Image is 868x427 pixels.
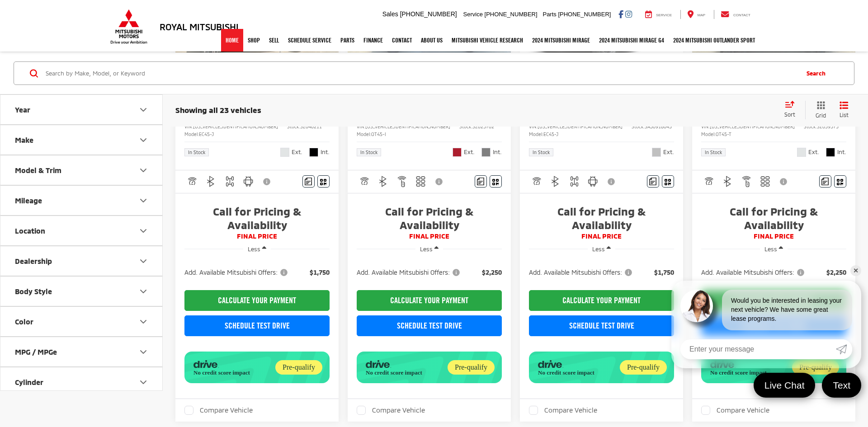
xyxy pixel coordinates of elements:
button: Add. Available Mitsubishi Offers: [184,268,291,277]
span: FINAL PRICE [701,232,846,241]
div: Year [138,104,149,115]
a: Instagram: Click to visit our Instagram page [625,10,632,18]
img: Comments [305,178,312,185]
a: Map [680,10,712,19]
button: Select sort value [780,101,805,119]
span: FINAL PRICE [357,232,502,241]
span: Black [826,148,835,157]
span: Less [420,245,433,253]
span: Black [309,148,318,157]
span: $1,750 [654,268,674,277]
span: Text [828,379,855,391]
span: Grid [816,112,826,119]
input: Search by Make, Model, or Keyword [45,62,797,84]
button: Search [797,62,839,84]
span: In Stock [360,150,377,155]
a: Mitsubishi Vehicle Research [447,29,528,52]
div: Model & Trim [15,166,61,174]
button: Less [415,241,443,257]
img: Bluetooth® [205,176,217,187]
button: View Disclaimer [776,172,792,191]
img: 4WD/AWD [224,176,236,187]
span: Add. Available Mitsubishi Offers: [357,268,462,277]
a: Schedule Service: Opens in a new tab [283,29,336,52]
span: Red Diamond [453,148,462,157]
div: Cylinder [15,378,43,386]
img: Bluetooth® [377,176,389,187]
button: LocationLocation [0,216,163,245]
: CALCULATE YOUR PAYMENT [357,290,502,311]
span: In Stock [533,150,550,155]
span: Less [248,245,260,253]
span: Int. [493,148,502,156]
div: Mileage [138,195,149,206]
img: 4WD/AWD [569,176,580,187]
span: Less [592,245,605,253]
label: Compare Vehicle [184,406,253,415]
button: DealershipDealership [0,246,163,276]
span: [PHONE_NUMBER] [558,11,611,18]
span: Call for Pricing & Availability [184,205,330,232]
button: Less [243,241,271,257]
img: 3rd Row Seating [759,176,771,187]
div: Dealership [15,257,52,265]
input: Enter your message [680,339,836,359]
button: Add. Available Mitsubishi Offers: [529,268,635,277]
div: Model & Trim [138,164,149,175]
div: Color [138,316,149,327]
img: Android Auto [243,176,254,187]
span: Ext. [663,148,674,156]
span: Contact [733,13,750,17]
i: Window Sticker [837,178,843,185]
span: Parts [542,11,556,18]
i: Window Sticker [320,178,326,185]
div: Dealership [138,255,149,266]
button: Window Sticker [662,175,674,188]
button: Grid View [805,101,833,119]
button: Comments [475,175,487,188]
img: 3rd Row Seating [415,176,426,187]
: CALCULATE YOUR PAYMENT [184,290,330,311]
span: Less [764,245,777,253]
div: Body Style [15,287,52,296]
span: White Diamond [280,148,289,157]
span: Ext. [808,148,819,156]
a: Live Chat [754,373,816,398]
button: Body StyleBody Style [0,277,163,306]
span: Call for Pricing & Availability [701,205,846,232]
div: MPG / MPGe [138,346,149,357]
a: Schedule Test Drive [357,315,502,336]
button: Comments [302,175,315,188]
span: Call for Pricing & Availability [529,205,674,232]
span: OT45-I [371,131,386,137]
a: Contact [714,10,757,19]
button: Model & TrimModel & Trim [0,155,163,185]
span: Model: [357,131,371,137]
img: Mitsubishi [108,9,149,44]
button: Window Sticker [490,175,502,188]
span: $1,750 [310,268,330,277]
a: Submit [836,339,852,359]
span: Silver [652,148,661,157]
span: Sales [382,10,398,18]
img: Adaptive Cruise Control [186,176,198,187]
span: In Stock [705,150,722,155]
span: $2,250 [826,268,846,277]
img: Agent profile photo [680,290,713,322]
span: Call for Pricing & Availability [357,205,502,232]
img: Comments [477,178,484,185]
span: Add. Available Mitsubishi Offers: [529,268,634,277]
button: Comments [819,175,831,188]
span: Model: [701,131,716,137]
a: Schedule Test Drive [184,315,330,336]
button: MPG / MPGeMPG / MPGe [0,337,163,366]
h3: Royal Mitsubishi [160,22,239,32]
img: Remote Start [741,176,752,187]
button: Less [588,241,615,257]
button: Window Sticker [317,175,330,188]
: CALCULATE YOUR PAYMENT [529,290,674,311]
button: MileageMileage [0,186,163,215]
a: Service [638,10,679,19]
span: EC45-J [199,131,214,137]
a: 2024 Mitsubishi Outlander SPORT [669,29,759,52]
